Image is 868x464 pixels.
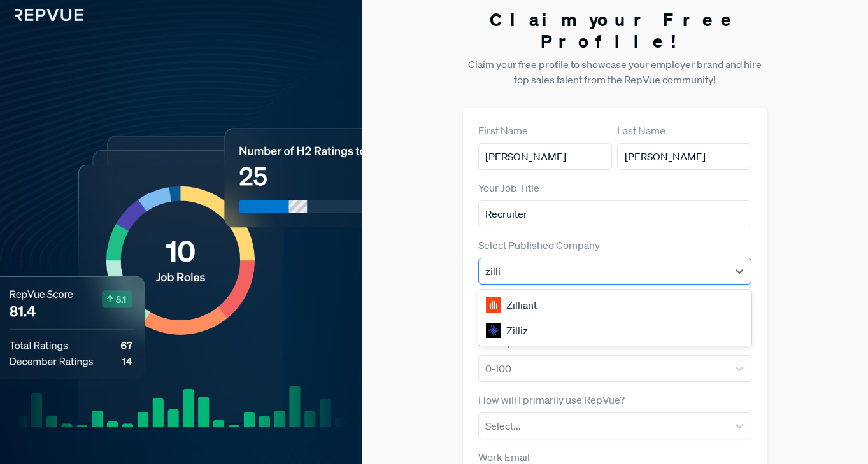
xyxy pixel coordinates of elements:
[478,392,625,407] label: How will I primarily use RepVue?
[478,123,528,138] label: First Name
[486,323,501,338] img: Zilliz
[478,143,613,170] input: First Name
[463,57,767,87] p: Claim your free profile to showcase your employer brand and hire top sales talent from the RepVue...
[478,292,751,318] div: Zilliant
[463,9,767,52] h3: Claim your Free Profile!
[478,237,600,253] label: Select Published Company
[617,143,751,170] input: Last Name
[617,123,665,138] label: Last Name
[486,297,501,313] img: Zilliant
[478,200,751,227] input: Title
[478,318,751,343] div: Zilliz
[478,180,539,195] label: Your Job Title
